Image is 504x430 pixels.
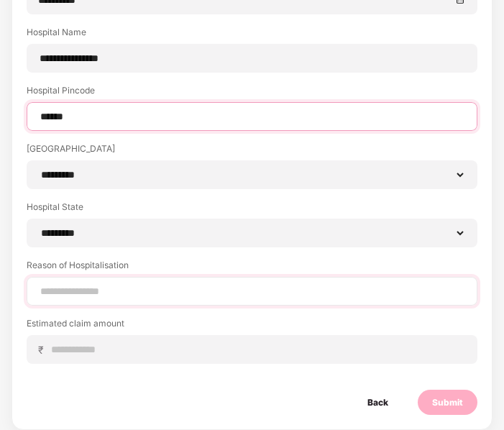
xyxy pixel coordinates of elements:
div: Back [367,395,388,409]
div: Submit [432,395,463,409]
span: ₹ [38,343,50,357]
label: [GEOGRAPHIC_DATA] [27,142,477,160]
label: Hospital State [27,201,477,219]
label: Hospital Pincode [27,84,477,102]
label: Hospital Name [27,26,477,44]
label: Reason of Hospitalisation [27,259,477,277]
label: Estimated claim amount [27,317,477,335]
